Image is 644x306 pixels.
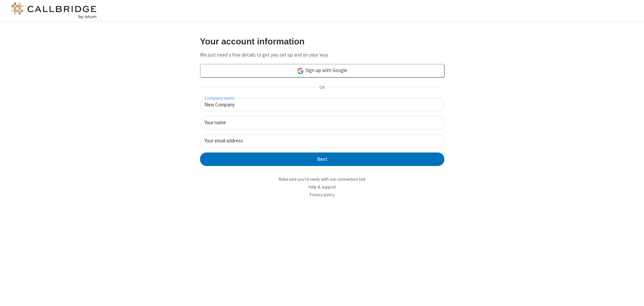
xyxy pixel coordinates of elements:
button: Next [200,152,444,166]
a: Privacy policy [310,192,335,198]
input: Your email address [200,134,444,147]
h3: Your account information [200,37,444,46]
span: OR [317,83,327,93]
a: Sign up with Google [200,64,444,77]
a: Make sure you're ready with our connection test [279,176,365,182]
p: We just need a few details to get you set up and on your way. [200,51,444,59]
a: Help & support [309,184,336,190]
input: Company name [200,98,444,111]
img: google-icon.png [297,67,304,75]
input: Your name [200,116,444,129]
img: logo@2x.png [10,3,98,19]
